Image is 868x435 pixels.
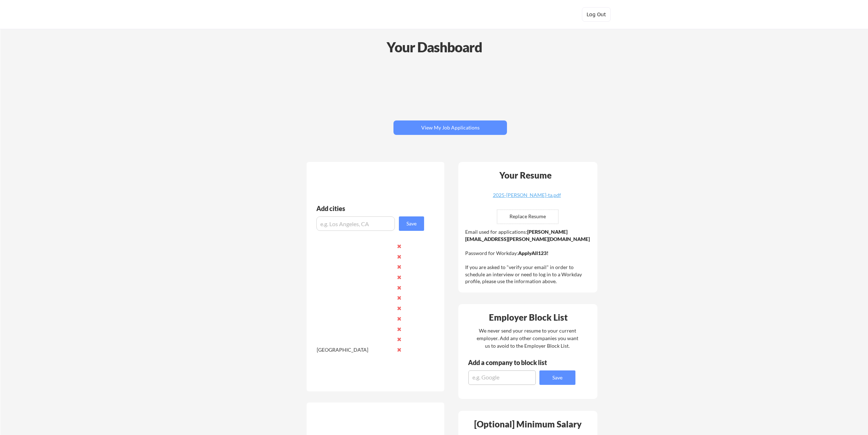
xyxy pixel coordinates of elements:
[490,171,561,180] div: Your Resume
[518,250,548,256] strong: ApplyAll123!
[484,193,570,204] a: 2025-[PERSON_NAME]-ta.pdf
[316,216,395,231] input: e.g. Los Angeles, CA
[399,216,424,231] button: Save
[582,7,611,22] button: Log Out
[1,37,868,57] div: Your Dashboard
[461,420,595,429] div: [Optional] Minimum Salary
[468,359,558,366] div: Add a company to block list
[465,228,592,285] div: Email used for applications: Password for Workday: If you are asked to "verify your email" in ord...
[539,370,575,385] button: Save
[476,327,579,350] div: We never send your resume to your current employer. Add any other companies you want us to avoid ...
[317,346,393,353] div: [GEOGRAPHIC_DATA]
[465,229,590,242] strong: [PERSON_NAME][EMAIL_ADDRESS][PERSON_NAME][DOMAIN_NAME]
[484,193,570,198] div: 2025-[PERSON_NAME]-ta.pdf
[316,205,426,212] div: Add cities
[461,313,595,322] div: Employer Block List
[393,120,507,135] button: View My Job Applications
